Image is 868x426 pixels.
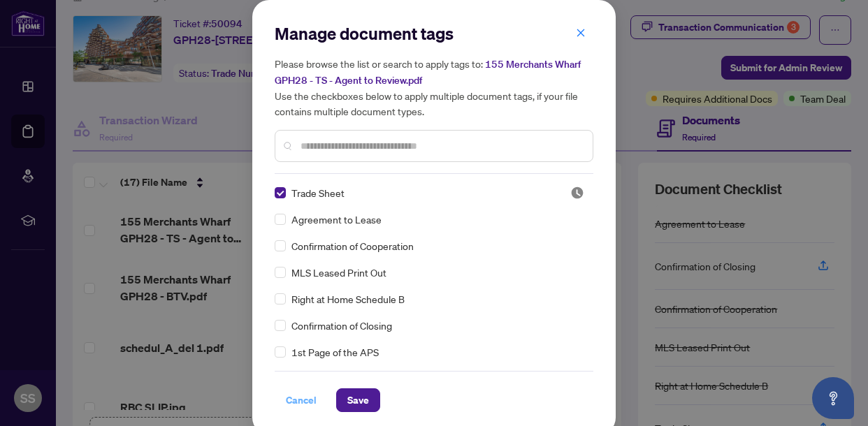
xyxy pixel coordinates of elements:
[576,28,586,38] span: close
[291,265,386,280] span: MLS Leased Print Out
[570,186,584,200] span: Pending Review
[286,389,317,411] span: Cancel
[336,388,380,412] button: Save
[812,377,854,419] button: Open asap
[291,238,414,254] span: Confirmation of Cooperation
[291,212,382,227] span: Agreement to Lease
[275,56,593,119] h5: Please browse the list or search to apply tags to: Use the checkboxes below to apply multiple doc...
[275,388,328,412] button: Cancel
[275,22,593,45] h2: Manage document tags
[291,291,405,307] span: Right at Home Schedule B
[291,185,345,200] span: Trade Sheet
[570,186,584,200] img: status
[347,389,369,411] span: Save
[291,344,379,360] span: 1st Page of the APS
[291,318,392,333] span: Confirmation of Closing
